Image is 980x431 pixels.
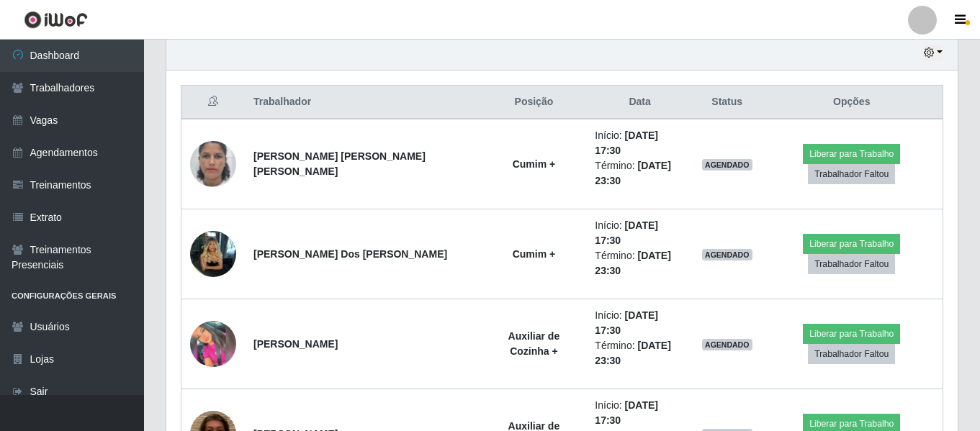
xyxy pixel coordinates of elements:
[595,309,658,336] time: [DATE] 17:30
[702,339,752,350] span: AGENDADO
[595,248,685,278] li: Término:
[245,86,481,119] th: Trabalhador
[595,158,685,189] li: Término:
[803,324,900,344] button: Liberar para Trabalho
[595,128,685,158] li: Início:
[702,159,752,171] span: AGENDADO
[595,399,658,426] time: [DATE] 17:30
[513,248,556,260] strong: Cumim +
[808,164,895,184] button: Trabalhador Faltou
[595,398,685,428] li: Início:
[253,150,426,177] strong: [PERSON_NAME] [PERSON_NAME] [PERSON_NAME]
[808,344,895,364] button: Trabalhador Faltou
[190,321,236,367] img: 1715215500875.jpeg
[24,11,88,29] img: CoreUI Logo
[803,234,900,254] button: Liberar para Trabalho
[693,86,761,119] th: Status
[595,218,685,248] li: Início:
[481,86,586,119] th: Posição
[595,219,658,246] time: [DATE] 17:30
[253,338,338,350] strong: [PERSON_NAME]
[595,308,685,338] li: Início:
[803,144,900,164] button: Liberar para Trabalho
[808,254,895,274] button: Trabalhador Faltou
[595,338,685,368] li: Término:
[508,330,560,357] strong: Auxiliar de Cozinha +
[586,86,693,119] th: Data
[702,249,752,260] span: AGENDADO
[253,248,447,260] strong: [PERSON_NAME] Dos [PERSON_NAME]
[761,86,943,119] th: Opções
[190,123,236,205] img: 1749214406807.jpeg
[190,213,236,295] img: 1758810417387.jpeg
[513,158,556,170] strong: Cumim +
[595,130,658,156] time: [DATE] 17:30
